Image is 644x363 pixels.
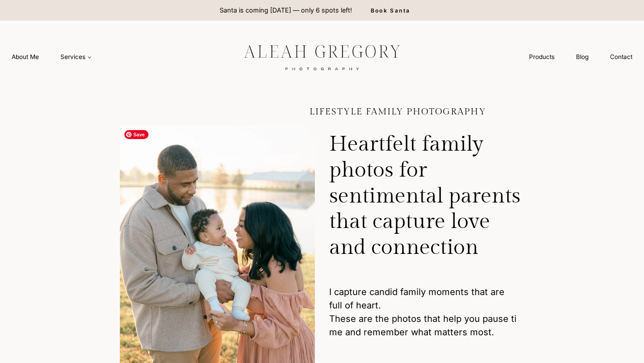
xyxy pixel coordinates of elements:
a: Services [50,49,102,65]
a: Blog [565,49,599,65]
h2: Heartfelt family photos for sentimental parents that capture love and connection [329,121,524,274]
p: Santa is coming [DATE] — only 6 spots left! [220,5,352,15]
nav: Secondary [518,49,643,65]
h1: Lifestyle Family Photography [309,107,524,116]
img: aleah gregory logo [221,38,423,76]
a: Products [518,49,565,65]
span: Services [60,52,92,61]
a: About Me [1,49,50,65]
a: Contact [599,49,643,65]
span: Save [124,130,148,139]
nav: Primary [1,49,102,65]
p: I capture candid family moments that are full of heart. These are the photos that help you pause ... [329,285,524,353]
